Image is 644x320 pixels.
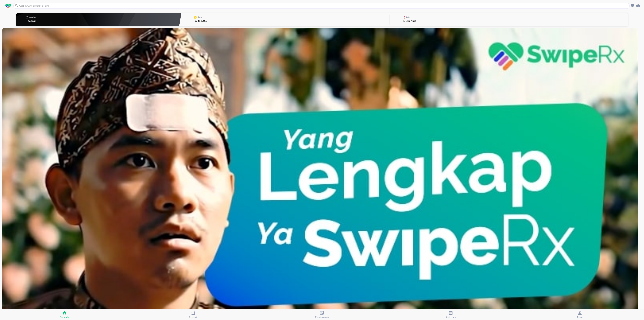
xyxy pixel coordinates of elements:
p: Titanium [26,20,37,22]
button: Misi1 Misi Aktif [389,12,628,27]
span: Produk [189,316,197,319]
p: Rp 412.468 [194,20,207,22]
span: Beranda [60,316,69,319]
button: PoinRp 412.468 [181,12,389,27]
span: Pembayaran [315,316,329,319]
span: Akun [577,316,583,319]
button: Produk [129,309,258,320]
p: Misi [406,16,410,19]
span: Aktivitas [446,316,456,319]
button: Aktivitas [386,309,515,320]
p: Member [28,16,37,19]
p: 1 Misi Aktif [403,20,416,22]
button: Pembayaran [258,309,386,320]
input: Cari 4000+ produk di sini [19,4,629,8]
button: MemberTitanium [16,12,181,27]
p: Poin [198,16,202,19]
button: Akun [515,309,644,320]
img: logo_swiperx_s.bd005f3b.svg [5,4,11,9]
